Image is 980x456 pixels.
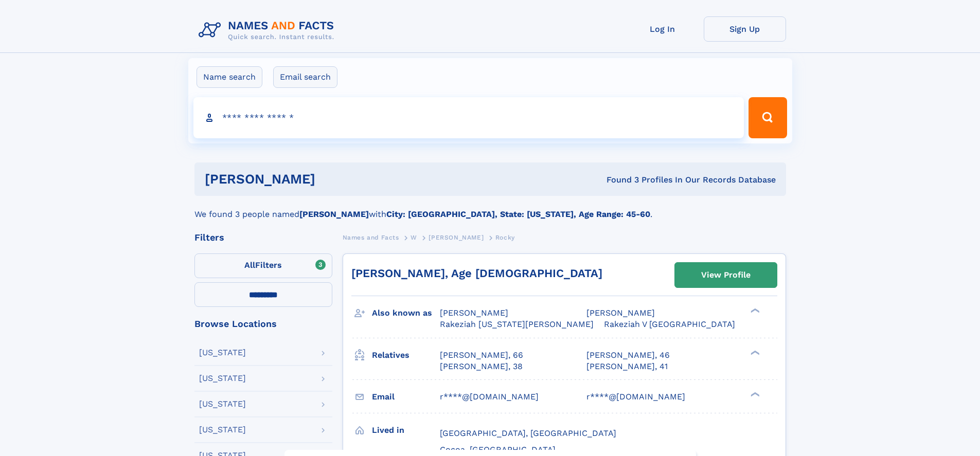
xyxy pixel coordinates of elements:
[199,426,246,434] div: [US_STATE]
[440,428,616,438] span: [GEOGRAPHIC_DATA], [GEOGRAPHIC_DATA]
[440,319,594,329] span: Rakeziah [US_STATE][PERSON_NAME]
[675,263,777,287] a: View Profile
[372,388,440,406] h3: Email
[495,234,515,241] span: Rocky
[440,308,508,318] span: [PERSON_NAME]
[199,374,246,382] div: [US_STATE]
[701,263,751,287] div: View Profile
[351,267,602,280] a: [PERSON_NAME], Age [DEMOGRAPHIC_DATA]
[194,233,332,242] div: Filters
[440,361,523,372] a: [PERSON_NAME], 38
[429,231,484,244] a: [PERSON_NAME]
[194,319,332,329] div: Browse Locations
[411,231,417,244] a: W
[194,16,343,44] img: Logo Names and Facts
[604,319,735,329] span: Rakeziah V [GEOGRAPHIC_DATA]
[372,304,440,322] h3: Also known as
[621,16,704,42] a: Log In
[386,209,650,219] b: City: [GEOGRAPHIC_DATA], State: [US_STATE], Age Range: 45-60
[440,350,523,361] a: [PERSON_NAME], 66
[273,66,337,88] label: Email search
[748,391,760,397] div: ❯
[704,16,786,42] a: Sign Up
[411,234,417,241] span: W
[205,173,461,186] h1: [PERSON_NAME]
[194,196,786,221] div: We found 3 people named with .
[244,260,255,270] span: All
[197,66,262,88] label: Name search
[299,209,369,219] b: [PERSON_NAME]
[343,231,399,244] a: Names and Facts
[586,350,670,361] a: [PERSON_NAME], 46
[372,422,440,439] h3: Lived in
[194,253,332,278] label: Filters
[461,174,776,186] div: Found 3 Profiles In Our Records Database
[199,349,246,357] div: [US_STATE]
[748,307,760,314] div: ❯
[429,234,484,241] span: [PERSON_NAME]
[372,346,440,364] h3: Relatives
[748,349,760,356] div: ❯
[586,308,655,318] span: [PERSON_NAME]
[440,445,556,454] span: Cocoa, [GEOGRAPHIC_DATA]
[199,400,246,408] div: [US_STATE]
[193,97,744,138] input: search input
[586,361,668,372] a: [PERSON_NAME], 41
[749,97,787,138] button: Search Button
